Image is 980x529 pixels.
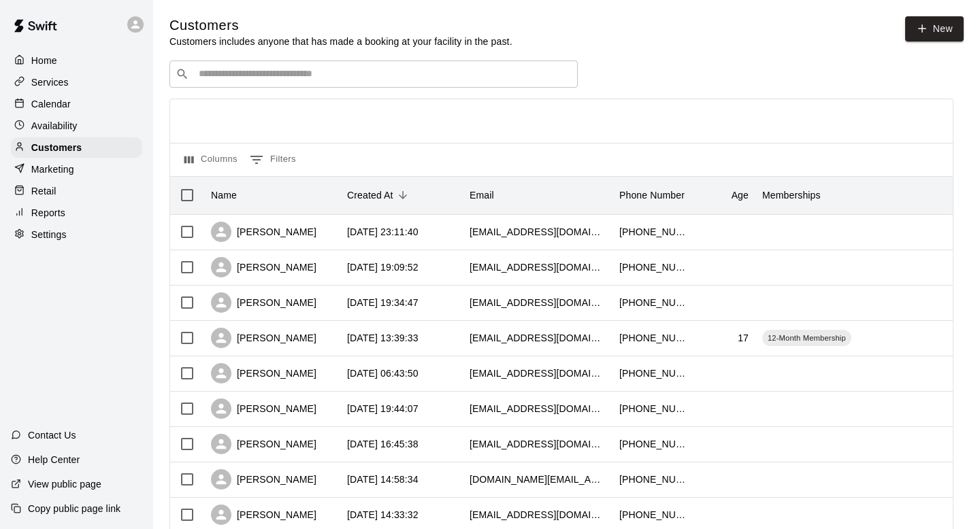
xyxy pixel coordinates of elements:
[393,186,412,205] button: Sort
[340,176,463,214] div: Created At
[11,137,142,158] a: Customers
[169,16,512,35] h5: Customers
[31,163,74,176] p: Marketing
[211,292,316,313] div: [PERSON_NAME]
[470,437,606,451] div: brookeberkey@gmail.com
[31,228,67,241] p: Settings
[905,16,964,41] a: New
[347,260,419,274] div: 2025-08-18 19:09:52
[11,94,142,114] a: Calendar
[470,508,606,522] div: heatherrisenhoover@hotmail.com
[347,296,419,309] div: 2025-08-17 19:34:47
[246,149,299,171] button: Show filters
[347,402,419,415] div: 2025-08-15 19:44:07
[470,225,606,239] div: ashleyhoover-22@outlook.com
[211,222,316,242] div: [PERSON_NAME]
[619,473,687,486] div: +15739993332
[347,331,419,345] div: 2025-08-16 13:39:33
[619,437,687,451] div: +15733031406
[470,296,606,309] div: bkekec22@yahoo.com
[28,477,101,491] p: View public page
[470,260,606,274] div: krantzre@gmail.com
[211,469,316,490] div: [PERSON_NAME]
[11,181,142,201] a: Retail
[11,224,142,245] a: Settings
[204,176,340,214] div: Name
[619,366,687,380] div: +15732968658
[619,508,687,522] div: +15737216635
[211,398,316,419] div: [PERSON_NAME]
[619,331,687,345] div: +15739829177
[181,149,241,171] button: Select columns
[169,61,578,88] div: Search customers by name or email
[31,206,65,220] p: Reports
[211,176,237,214] div: Name
[470,473,606,486] div: bryce.a.bond@gmail.com
[11,72,142,92] a: Services
[470,176,494,214] div: Email
[28,502,120,515] p: Copy public page link
[732,176,749,214] div: Age
[347,176,393,214] div: Created At
[211,434,316,454] div: [PERSON_NAME]
[11,203,142,223] a: Reports
[470,402,606,415] div: dave5497@hotmail.com
[619,176,685,214] div: Phone Number
[28,428,76,442] p: Contact Us
[31,97,71,111] p: Calendar
[169,35,512,48] p: Customers includes anyone that has made a booking at your facility in the past.
[11,159,142,180] a: Marketing
[31,54,57,67] p: Home
[347,366,419,380] div: 2025-08-16 06:43:50
[347,473,419,486] div: 2025-08-15 14:58:34
[347,225,419,239] div: 2025-08-18 23:11:40
[211,328,316,348] div: [PERSON_NAME]
[31,141,82,154] p: Customers
[619,296,687,309] div: +15732288926
[762,330,851,346] div: 12-Month Membership
[347,508,419,522] div: 2025-08-15 14:33:32
[470,331,606,345] div: bhscoachhenke@gmail.com
[11,116,142,136] a: Availability
[347,437,419,451] div: 2025-08-15 16:45:38
[211,505,316,525] div: [PERSON_NAME]
[612,176,694,214] div: Phone Number
[755,176,960,214] div: Memberships
[738,331,749,345] div: 17
[470,366,606,380] div: vturner639@gmail.com
[11,50,142,71] a: Home
[619,402,687,415] div: +14172245497
[28,453,80,466] p: Help Center
[31,119,78,133] p: Availability
[31,184,56,198] p: Retail
[463,176,612,214] div: Email
[31,75,69,89] p: Services
[619,260,687,274] div: +15732162297
[694,176,755,214] div: Age
[762,176,821,214] div: Memberships
[619,225,687,239] div: +15735444358
[211,257,316,277] div: [PERSON_NAME]
[211,363,316,383] div: [PERSON_NAME]
[762,332,851,343] span: 12-Month Membership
